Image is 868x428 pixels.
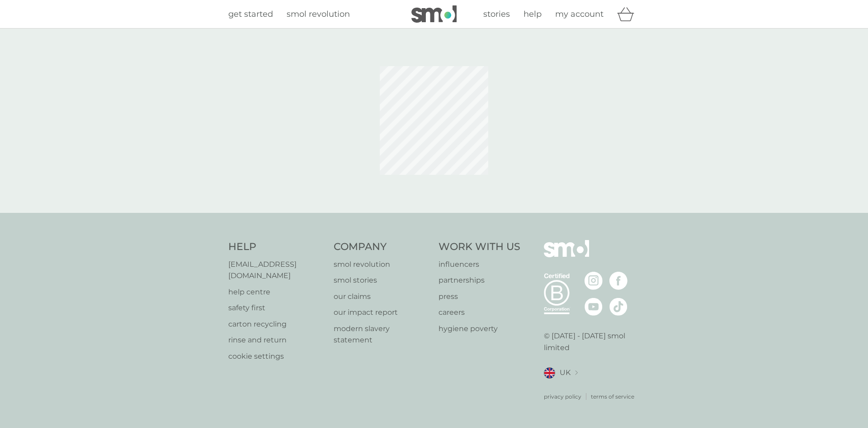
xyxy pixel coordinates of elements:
span: smol revolution [287,9,350,19]
img: visit the smol Youtube page [585,298,603,316]
img: smol [544,240,589,271]
a: [EMAIL_ADDRESS][DOMAIN_NAME] [228,259,325,282]
a: safety first [228,302,325,314]
a: hygiene poverty [439,323,520,335]
a: help centre [228,286,325,298]
a: careers [439,307,520,318]
span: stories [483,9,510,19]
span: my account [555,9,604,19]
span: UK [560,367,571,379]
a: terms of service [591,392,634,401]
img: select a new location [575,370,578,375]
img: UK flag [544,367,555,379]
a: carton recycling [228,318,325,330]
a: rinse and return [228,334,325,346]
a: get started [228,8,273,21]
a: partnerships [439,274,520,286]
img: visit the smol Tiktok page [609,298,627,316]
a: modern slavery statement [334,323,430,346]
a: influencers [439,259,520,270]
h4: Help [228,240,325,254]
h4: Work With Us [439,240,520,254]
a: stories [483,8,510,21]
a: our impact report [334,307,430,318]
div: basket [617,5,640,23]
a: help [524,8,542,21]
a: cookie settings [228,351,325,362]
p: © [DATE] - [DATE] smol limited [544,330,640,353]
img: smol [411,5,457,23]
span: get started [228,9,273,19]
a: smol revolution [287,8,350,21]
a: smol revolution [334,259,430,270]
a: smol stories [334,274,430,286]
h4: Company [334,240,430,254]
a: our claims [334,291,430,303]
img: visit the smol Facebook page [609,272,627,290]
a: privacy policy [544,392,581,401]
img: visit the smol Instagram page [585,272,603,290]
a: my account [555,8,604,21]
a: press [439,291,520,303]
span: help [524,9,542,19]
